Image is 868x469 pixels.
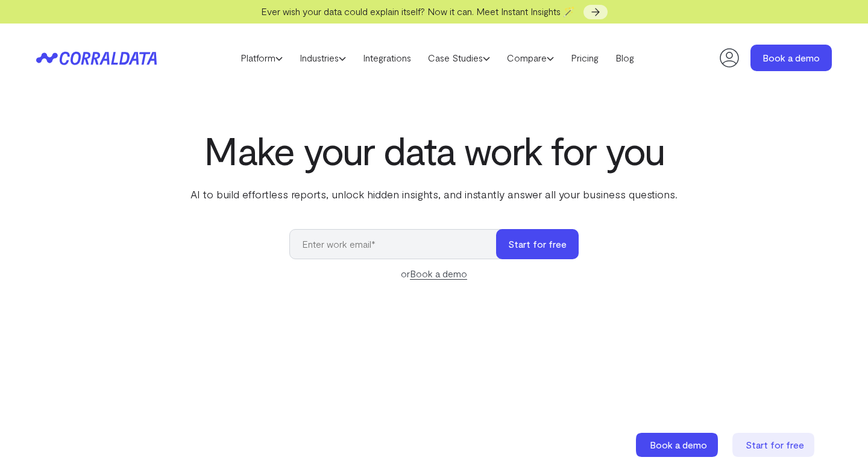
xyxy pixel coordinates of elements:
span: Start for free [746,439,804,450]
a: Book a demo [636,433,720,457]
a: Case Studies [420,49,498,67]
div: or [289,266,579,281]
a: Compare [498,49,562,67]
a: Blog [607,49,643,67]
a: Pricing [562,49,607,67]
span: Ever wish your data could explain itself? Now it can. Meet Instant Insights 🪄 [261,5,575,17]
p: AI to build effortless reports, unlock hidden insights, and instantly answer all your business qu... [188,186,680,202]
button: Start for free [496,229,579,259]
a: Start for free [732,433,817,457]
a: Industries [291,49,354,67]
a: Platform [232,49,291,67]
a: Book a demo [750,45,832,71]
input: Enter work email* [289,229,508,259]
a: Book a demo [410,268,467,280]
span: Book a demo [650,439,707,450]
a: Integrations [354,49,420,67]
h1: Make your data work for you [188,128,680,172]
